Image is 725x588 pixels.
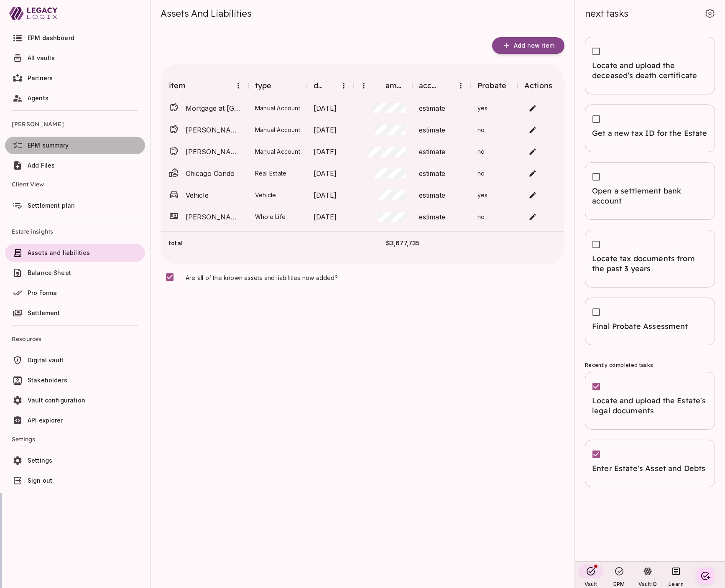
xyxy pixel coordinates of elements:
[419,125,445,135] span: estimate
[385,81,406,91] div: amount
[255,213,286,220] span: Whole Life
[255,81,272,91] div: type
[592,321,708,331] span: Final Probate Assessment
[255,104,300,112] span: Manual Account
[314,125,337,135] span: [DATE]
[5,452,145,469] a: Settings
[514,42,554,49] span: Add new item
[336,78,351,93] button: Menu
[255,191,276,199] span: Vehicle
[354,74,412,97] div: amount
[477,81,506,91] div: Probate
[419,103,445,113] span: estimate
[248,74,307,97] div: type
[186,125,242,135] span: [PERSON_NAME] - Retirement Account
[477,170,485,177] span: no
[28,34,74,41] span: EPM dashboard
[314,212,337,222] span: [DATE]
[28,289,57,296] span: Pro Forma
[255,148,300,155] span: Manual Account
[638,581,657,587] span: VaultIQ
[169,81,186,91] div: item
[169,239,183,247] span: total
[419,147,445,157] span: estimate
[477,104,488,112] span: yes
[585,162,715,220] div: Open a settlement bank account
[386,239,456,247] span: $3,677,735
[5,351,145,369] a: Digital vault
[28,397,85,404] span: Vault configuration
[314,81,322,91] div: date
[322,79,336,93] button: Sort
[477,191,488,199] span: yes
[585,362,653,368] span: Recently completed tasks
[613,581,625,587] span: EPM
[669,581,684,587] span: Learn
[5,29,145,47] a: EPM dashboard
[419,81,439,91] div: accuracy
[28,477,52,484] span: Sign out
[28,457,52,464] span: Settings
[186,190,242,200] span: Vehicle
[231,78,246,93] button: Menu
[585,372,715,430] div: Locate and upload the Estate's legal documents
[592,186,708,206] span: Open a settlement bank account
[186,147,242,157] span: [PERSON_NAME] One
[28,309,60,316] span: Settlement
[5,372,145,389] a: Stakeholders
[186,212,242,222] span: [PERSON_NAME] Life Insurance
[5,49,145,67] a: All vaults
[28,142,69,149] span: EPM summary
[518,74,564,97] div: Actions
[28,269,71,276] span: Balance Sheet
[186,168,242,178] span: Chicago Condo
[5,197,145,214] a: Settlement plan
[419,168,445,178] span: estimate
[439,79,453,93] button: Sort
[5,264,145,282] a: Balance Sheet
[585,298,715,345] div: Final Probate Assessment
[12,174,138,194] span: Client View
[697,568,714,584] button: Create your first task
[28,356,64,364] span: Digital vault
[477,213,485,220] span: no
[5,472,145,489] a: Sign out
[5,392,145,409] a: Vault configuration
[592,463,708,473] span: Enter Estate's Asset and Debts
[585,440,715,487] div: Enter Estate's Asset and Debts
[28,94,49,102] span: Agents
[419,190,445,200] span: estimate
[419,212,445,222] span: estimate
[307,74,354,97] div: date
[5,69,145,87] a: Partners
[5,137,145,154] a: EPM summary
[28,417,63,424] span: API explorer
[28,377,67,384] span: Stakeholders
[28,162,55,169] span: Add Files
[186,103,242,113] span: Mortgage at [GEOGRAPHIC_DATA]
[12,429,138,449] span: Settings
[5,304,145,322] a: Settlement
[592,61,708,81] span: Locate and upload the deceased’s death certificate
[5,412,145,429] a: API explorer
[524,81,552,91] div: Actions
[592,128,708,138] span: Get a new tax ID for the Estate
[161,8,252,19] span: Assets And Liabilities
[471,74,518,97] div: Probate
[161,74,248,97] div: item
[314,168,337,178] span: [DATE]
[492,37,564,54] button: Add new item
[28,74,53,81] span: Partners
[5,244,145,262] a: Assets and liabilities
[5,89,145,107] a: Agents
[5,157,145,174] a: Add Files
[186,274,338,281] span: Are all of the known assets and liabilities now added?
[585,581,597,587] span: Vault
[453,78,468,93] button: Menu
[371,79,385,93] button: Sort
[314,103,337,113] span: [DATE]
[585,230,715,288] div: Locate tax documents from the past 3 years
[585,37,715,94] div: Locate and upload the deceased’s death certificate
[585,8,628,19] span: next tasks
[356,78,371,93] button: Menu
